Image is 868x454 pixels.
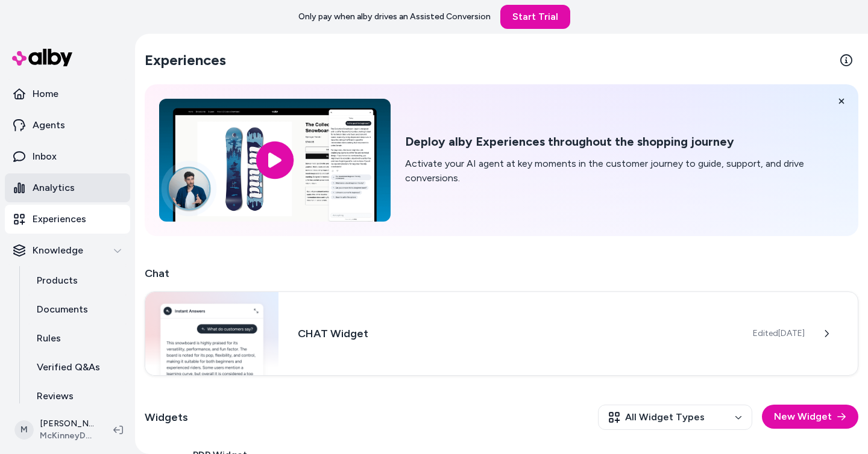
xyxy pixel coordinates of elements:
p: Rules [37,331,61,346]
button: New Widget [762,405,858,429]
p: Activate your AI agent at key moments in the customer journey to guide, support, and drive conver... [405,157,844,185]
button: M[PERSON_NAME]McKinneyDocumentationTestStore [7,411,104,449]
a: Experiences [5,205,130,234]
p: Verified Q&As [37,360,100,375]
img: Chat widget [145,292,278,375]
a: Reviews [25,382,130,411]
p: Knowledge [33,243,83,258]
a: Inbox [5,142,130,171]
p: [PERSON_NAME] [40,418,94,430]
p: Home [33,87,58,101]
p: Products [37,273,78,288]
h2: Experiences [145,51,226,70]
a: Start Trial [500,5,570,29]
a: Verified Q&As [25,353,130,382]
p: Reviews [37,389,74,403]
p: Experiences [33,212,86,226]
a: Agents [5,111,130,140]
h2: Widgets [145,409,188,426]
span: McKinneyDocumentationTestStore [40,430,94,442]
p: Inbox [33,149,57,164]
h3: CHAT Widget [298,325,734,342]
button: Knowledge [5,236,130,265]
p: Documents [37,302,88,317]
a: Products [25,266,130,295]
span: Edited [DATE] [753,328,805,340]
a: Home [5,79,130,108]
h2: Chat [145,265,858,282]
a: Rules [25,324,130,353]
p: Analytics [33,181,75,195]
a: Analytics [5,173,130,202]
a: Chat widgetCHAT WidgetEdited[DATE] [145,291,858,376]
a: Documents [25,295,130,324]
button: All Widget Types [598,405,752,430]
span: M [14,420,34,440]
img: alby Logo [12,49,72,66]
p: Agents [33,118,65,132]
h2: Deploy alby Experiences throughout the shopping journey [405,134,844,149]
p: Only pay when alby drives an Assisted Conversion [298,11,491,23]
